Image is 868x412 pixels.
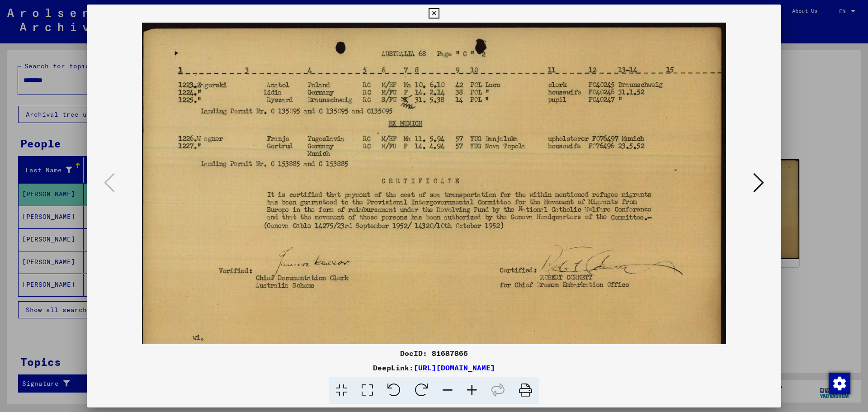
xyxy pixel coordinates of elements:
[87,362,781,373] div: DeepLink:
[87,348,781,359] div: DocID: 81687866
[828,372,850,394] div: Change consent
[414,363,495,372] a: [URL][DOMAIN_NAME]
[142,23,726,389] img: 001.jpg
[829,373,850,394] img: Change consent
